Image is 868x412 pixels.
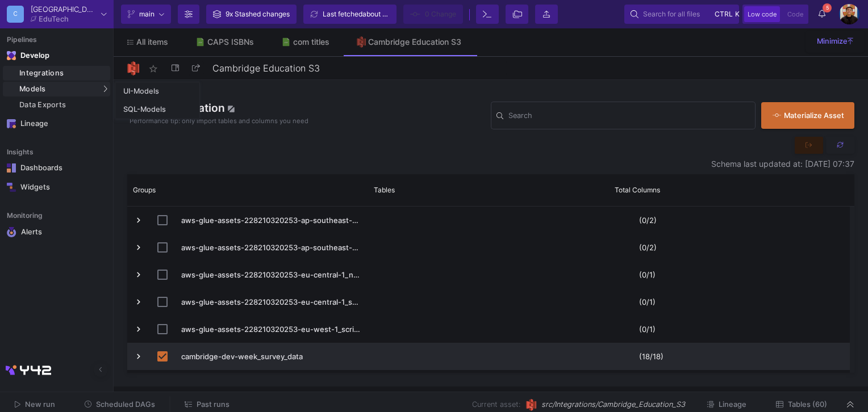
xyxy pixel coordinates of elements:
span: New run [25,400,55,409]
span: Past runs [197,400,229,409]
span: Tables (60) [788,400,827,409]
div: UI-Models [123,87,159,96]
span: ctrl [715,7,733,21]
img: Tab icon [195,37,205,47]
span: main [139,6,155,23]
span: aws-glue-assets-228210320253-ap-southeast-2_notebooks [181,207,361,234]
img: Navigation icon [7,51,16,60]
span: aws-glue-assets-228210320253-eu-central-1_scripts [181,289,361,316]
div: Press SPACE to select this row. [127,261,850,288]
span: aws-glue-assets-228210320253-eu-west-1_scripts [181,316,361,343]
span: Groups [133,186,156,194]
img: Navigation icon [7,119,16,128]
div: Dashboards [20,163,94,173]
span: Total Columns [615,186,660,194]
img: bg52tvgs8dxfpOhHYAd0g09LCcAxm85PnUXHwHyc.png [839,4,859,24]
div: Press SPACE to select this row. [127,234,850,261]
button: Last fetchedabout 4 hours ago [303,5,397,24]
y42-import-column-renderer: (0/1) [639,325,656,334]
span: Lineage [719,400,746,409]
img: Navigation icon [7,163,16,173]
div: Develop [20,51,37,60]
div: Press SPACE to select this row. [127,370,850,397]
div: 9x Stashed changes [226,6,290,23]
span: Current asset: [472,399,520,410]
button: Code [784,6,807,22]
span: aws-glue-assets-228210320253-ap-southeast-2_scripts [181,234,361,261]
span: Models [19,85,46,94]
div: Alerts [21,227,95,237]
a: UI-Models [115,82,199,100]
span: k [735,7,740,21]
span: Code [787,10,803,18]
div: Schema last updated at: [DATE] 07:37 [127,159,854,169]
button: 5 [812,5,832,24]
div: C [7,6,24,23]
a: Navigation iconAlerts [3,222,110,242]
div: Widgets [20,183,94,192]
span: Scheduled DAGs [96,400,155,409]
span: Performance tip: only import tables and columns you need [130,116,308,126]
div: Cambridge Education S3 [368,37,461,47]
div: Data Exports [19,100,107,110]
a: Data Exports [3,98,110,112]
div: Press SPACE to select this row. [127,316,850,343]
y42-import-column-renderer: (0/2) [639,243,657,252]
y42-import-column-renderer: (0/2) [639,216,657,225]
img: Tab icon [357,36,366,48]
img: Tab icon [281,37,291,47]
a: SQL-Models [115,100,199,119]
div: Materialize Asset [773,110,837,121]
a: Navigation iconLineage [3,115,110,133]
button: Low code [744,6,780,22]
y42-import-column-renderer: (0/1) [639,297,656,306]
button: Materialize Asset [761,102,854,129]
img: Amazon S3 [525,399,537,411]
div: Lineage [20,119,94,128]
mat-expansion-panel-header: Navigation iconDevelop [3,47,110,65]
y42-import-column-renderer: (18/18) [639,352,663,361]
div: [GEOGRAPHIC_DATA] [31,6,97,13]
img: Logo [127,61,139,75]
mat-icon: star_border [147,62,160,75]
div: com titles [293,37,329,47]
span: Search for all files [643,6,700,23]
input: Search for Tables, Columns, etc. [508,113,750,122]
a: Navigation iconWidgets [3,178,110,196]
div: CAPS ISBNs [207,37,254,47]
a: Navigation iconDashboards [3,159,110,177]
div: Press SPACE to select this row. [127,288,850,316]
div: Integrations [19,69,107,78]
span: Low code [748,10,777,18]
a: Integrations [3,66,110,81]
div: Press SPACE to deselect this row. [127,343,850,370]
span: Tables [374,186,395,194]
div: Last fetched [323,6,391,23]
button: main [121,5,171,24]
y42-import-column-renderer: (0/1) [639,270,656,279]
span: aws-glue-assets-228210320253-eu-central-1_notebooks [181,262,361,288]
span: cambridge-education-cdc-dumps [181,371,361,397]
span: about 4 hours ago [362,10,420,18]
span: cambridge-dev-week_survey_data [181,343,361,370]
button: 9x Stashed changes [206,5,297,24]
div: EduTech [39,15,69,23]
div: Set Up Integration [127,100,491,131]
div: Press SPACE to select this row. [127,207,850,234]
button: ctrlk [711,7,733,21]
span: All items [136,37,168,47]
span: src/Integrations/Cambridge_Education_S3 [541,399,685,410]
div: SQL-Models [123,105,166,114]
img: Navigation icon [7,183,16,192]
img: Navigation icon [7,227,16,237]
span: 5 [823,3,832,12]
button: Search for all filesctrlk [624,5,739,24]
